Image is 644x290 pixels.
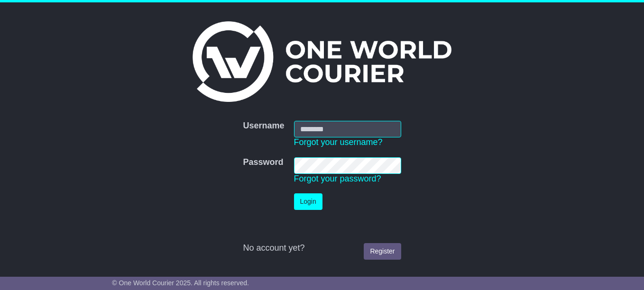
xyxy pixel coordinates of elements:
[112,279,249,287] span: © One World Courier 2025. All rights reserved.
[193,21,451,102] img: One World
[364,243,401,260] a: Register
[243,121,284,131] label: Username
[294,137,383,147] a: Forgot your username?
[243,243,401,254] div: No account yet?
[294,174,381,183] a: Forgot your password?
[294,193,322,210] button: Login
[243,157,283,168] label: Password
